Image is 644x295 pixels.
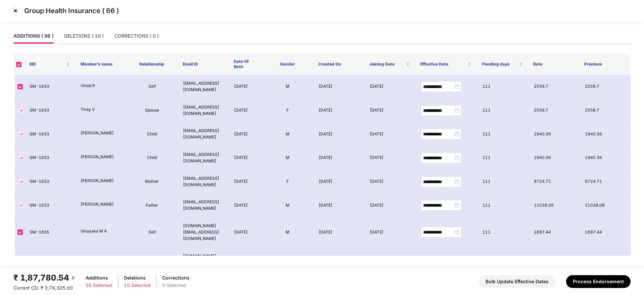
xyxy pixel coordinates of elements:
td: Child [126,122,177,146]
td: M [262,75,313,99]
div: ADDITIONS ( 56 ) [13,32,53,40]
td: [DATE] [229,99,262,123]
th: Email ID [177,53,228,75]
td: 1940.36 [580,122,631,146]
td: [DATE] [364,248,415,278]
img: svg+xml;base64,PHN2ZyBpZD0iVGljay0zMngzMiIgeG1sbnM9Imh0dHA6Ly93d3cudzMub3JnLzIwMDAvc3ZnIiB3aWR0aD... [17,154,26,162]
td: 111 [477,146,528,170]
td: 1872.1 [528,248,580,278]
td: 1940.36 [528,122,580,146]
p: Group Health Insurance ( 66 ) [24,7,119,15]
td: Spouse [126,99,177,123]
div: 10 Selected [124,282,151,289]
td: [EMAIL_ADDRESS][DOMAIN_NAME] [178,99,229,123]
th: Premium [579,53,630,75]
td: [DATE] [229,170,262,194]
th: Date Of Birth [228,53,262,75]
span: Current CD: ₹ 3,79,305.00 [13,285,73,291]
td: M [262,146,313,170]
td: 111 [477,248,528,278]
th: Joining Date [364,53,415,75]
td: M [262,217,313,248]
span: Effective Date [420,61,466,67]
td: [DATE] [313,194,364,217]
button: Process Endorsement [566,275,631,288]
td: [DATE] [313,248,364,278]
th: Rate [528,53,579,75]
th: Pending days [477,53,528,75]
td: SM-1635 [24,248,75,278]
p: [PERSON_NAME] [81,178,121,184]
p: [PERSON_NAME] [81,201,121,208]
td: [DATE] [229,146,262,170]
td: [DATE] [364,170,415,194]
td: Self [126,75,177,99]
td: SM-1633 [24,75,75,99]
td: 2558.7 [528,99,580,123]
img: svg+xml;base64,PHN2ZyBpZD0iQ3Jvc3MtMzJ4MzIiIHhtbG5zPSJodHRwOi8vd3d3LnczLm9yZy8yMDAwL3N2ZyIgd2lkdG... [10,5,21,16]
td: 111 [477,170,528,194]
th: Effective Date [415,53,477,75]
td: [EMAIL_ADDRESS][DOMAIN_NAME] [178,122,229,146]
img: svg+xml;base64,PHN2ZyBpZD0iQmFjay0yMHgyMCIgeG1sbnM9Imh0dHA6Ly93d3cudzMub3JnLzIwMDAvc3ZnIiB3aWR0aD... [69,274,77,282]
td: [DATE] [229,217,262,248]
td: [DATE] [364,146,415,170]
div: 0 Selected [162,282,190,289]
td: 1697.44 [580,217,631,248]
td: 1940.36 [528,146,580,170]
p: [PERSON_NAME] [81,154,121,160]
td: 111 [477,122,528,146]
td: [DATE] [364,217,415,248]
span: Pending days [482,61,517,67]
button: Bulk Update Effective Dates [479,275,555,288]
img: svg+xml;base64,PHN2ZyBpZD0iVGljay0zMngzMiIgeG1sbnM9Imh0dHA6Ly93d3cudzMub3JnLzIwMDAvc3ZnIiB3aWR0aD... [17,107,26,115]
p: [PERSON_NAME] [81,130,121,136]
th: Gender [262,53,313,75]
td: 111 [477,75,528,99]
p: [DEMOGRAPHIC_DATA] [81,255,121,268]
td: [EMAIL_ADDRESS][DOMAIN_NAME] [178,194,229,217]
td: 2558.7 [580,75,631,99]
div: CORRECTIONS ( 0 ) [114,32,159,40]
div: Additions [86,274,112,282]
td: Father [126,194,177,217]
td: Self [126,217,177,248]
td: [EMAIL_ADDRESS][DOMAIN_NAME] [178,170,229,194]
td: [DATE] [313,75,364,99]
td: SM-1633 [24,194,75,217]
td: SM-1633 [24,146,75,170]
td: 9724.71 [580,170,631,194]
p: Vinod R [81,83,121,89]
td: 111 [477,99,528,123]
td: [DATE] [313,217,364,248]
span: EID [30,61,65,67]
td: Mother [126,248,177,278]
td: [DOMAIN_NAME][EMAIL_ADDRESS][DOMAIN_NAME] [178,217,229,248]
td: [DATE] [364,122,415,146]
td: M [262,122,313,146]
td: 11038.09 [528,194,580,217]
td: [DATE] [313,99,364,123]
div: 56 Selected [86,282,112,289]
th: Relationship [126,53,177,75]
td: [DATE] [229,194,262,217]
td: [DATE] [364,194,415,217]
td: [DATE] [229,75,262,99]
td: 11038.09 [580,194,631,217]
td: 1872.1 [580,248,631,278]
span: Joining Date [369,61,405,67]
th: EID [24,53,75,75]
td: 1697.44 [528,217,580,248]
td: 1940.36 [580,146,631,170]
img: svg+xml;base64,PHN2ZyBpZD0iVGljay0zMngzMiIgeG1sbnM9Imh0dHA6Ly93d3cudzMub3JnLzIwMDAvc3ZnIiB3aWR0aD... [17,130,26,138]
td: 111 [477,217,528,248]
p: Tinsy V [81,107,121,113]
td: F [262,248,313,278]
td: SM-1633 [24,170,75,194]
th: Member’s name [75,53,126,75]
td: [EMAIL_ADDRESS][DOMAIN_NAME] [178,75,229,99]
td: [DATE] [229,248,262,278]
th: Created On [313,53,364,75]
td: [DATE] [364,99,415,123]
td: [DATE] [313,146,364,170]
